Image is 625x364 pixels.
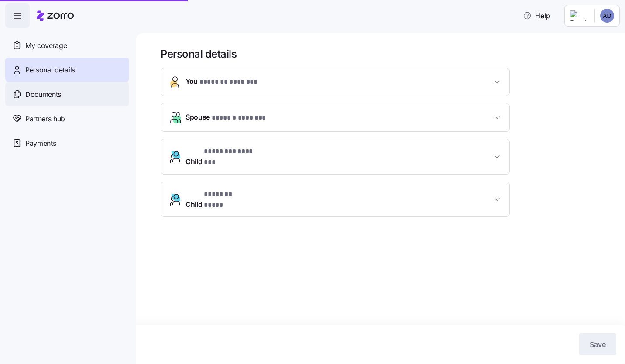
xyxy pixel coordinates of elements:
[570,10,587,21] img: Employer logo
[516,7,557,24] button: Help
[5,33,129,58] a: My coverage
[185,76,262,88] span: You
[523,10,550,21] span: Help
[25,65,75,76] span: Personal details
[5,131,129,155] a: Payments
[25,113,65,124] span: Partners hub
[5,58,129,82] a: Personal details
[25,138,56,149] span: Payments
[25,89,61,100] span: Documents
[5,106,129,131] a: Partners hub
[185,146,264,167] span: Child
[25,40,67,51] span: My coverage
[579,333,616,355] button: Save
[185,112,267,124] span: Spouse
[600,9,614,23] img: e66cb15025a3329c5ff94b55fefb38ae
[590,339,606,350] span: Save
[5,82,129,106] a: Documents
[161,47,613,61] h1: Personal details
[185,189,248,210] span: Child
